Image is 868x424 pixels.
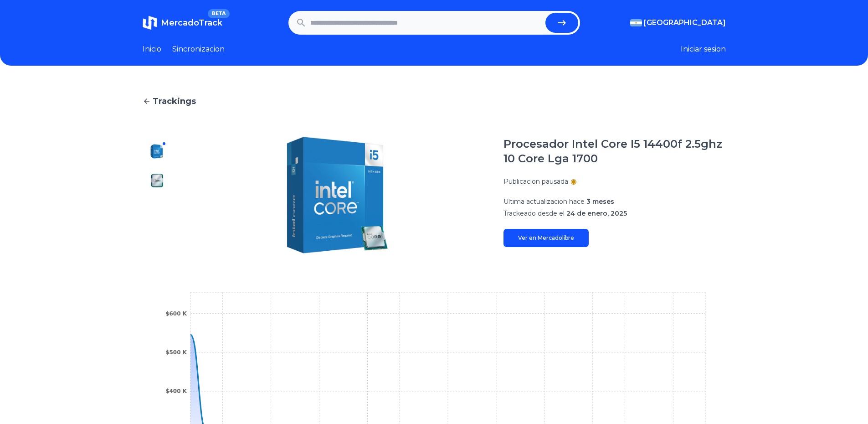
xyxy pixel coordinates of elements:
p: Publicacion pausada [503,177,568,186]
img: Procesador Intel Core I5 14400f 2.5ghz 10 Core Lga 1700 [150,144,164,159]
tspan: $600 K [165,310,187,317]
a: Inicio [143,44,161,55]
img: Procesador Intel Core I5 14400f 2.5ghz 10 Core Lga 1700 [150,173,164,188]
span: 24 de enero, 2025 [566,209,627,217]
img: Procesador Intel Core I5 14400f 2.5ghz 10 Core Lga 1700 [150,202,164,217]
tspan: $500 K [165,349,187,356]
a: Ver en Mercadolibre [503,229,589,247]
span: 3 meses [586,197,614,206]
img: MercadoTrack [143,16,157,30]
span: Trackings [153,95,196,108]
h1: Procesador Intel Core I5 14400f 2.5ghz 10 Core Lga 1700 [503,137,726,166]
tspan: $400 K [165,388,187,394]
button: [GEOGRAPHIC_DATA] [630,17,726,28]
span: MercadoTrack [161,18,222,28]
a: Sincronizacion [172,44,225,55]
img: Procesador Intel Core I5 14400f 2.5ghz 10 Core Lga 1700 [190,137,485,253]
a: MercadoTrackBETA [143,16,222,30]
img: Argentina [630,19,642,26]
a: Trackings [143,95,726,108]
button: Iniciar sesion [681,44,726,55]
span: Ultima actualizacion hace [503,197,585,206]
span: [GEOGRAPHIC_DATA] [644,17,726,28]
span: BETA [208,9,229,18]
span: Trackeado desde el [503,209,565,217]
img: Procesador Intel Core I5 14400f 2.5ghz 10 Core Lga 1700 [150,232,164,246]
